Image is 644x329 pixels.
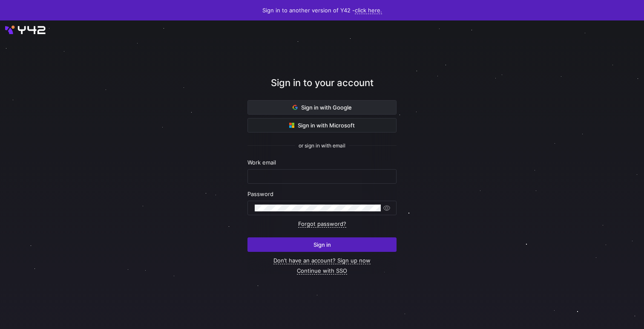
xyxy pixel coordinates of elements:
[247,190,273,197] span: Password
[247,100,397,115] button: Sign in with Google
[297,267,347,274] a: Continue with SSO
[247,118,397,133] button: Sign in with Microsoft
[247,76,397,100] div: Sign in to your account
[247,159,276,166] span: Work email
[273,257,371,264] a: Don’t have an account? Sign up now
[247,237,397,252] button: Sign in
[355,7,382,14] a: click here.
[313,241,331,248] span: Sign in
[293,104,352,111] span: Sign in with Google
[298,220,346,228] a: Forgot password?
[299,143,345,149] span: or sign in with email
[289,122,355,129] span: Sign in with Microsoft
